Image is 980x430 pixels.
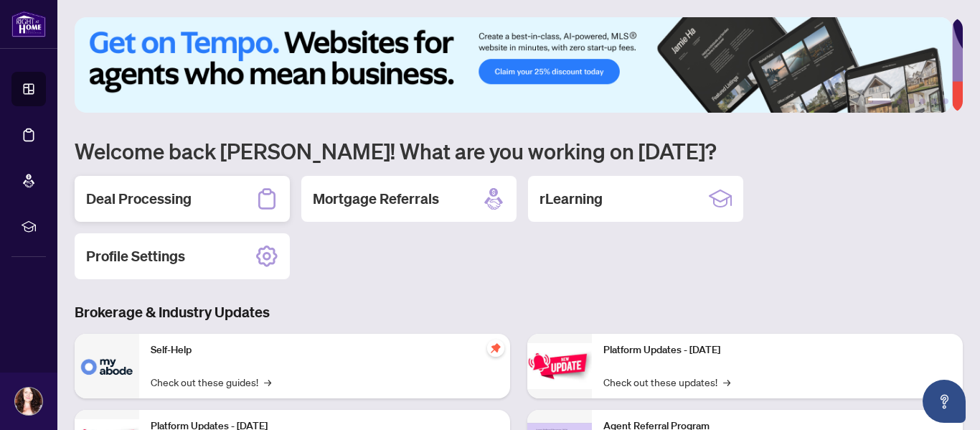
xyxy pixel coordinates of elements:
[527,343,592,388] img: Platform Updates - June 23, 2025
[264,374,271,390] span: →
[86,246,185,266] h2: Profile Settings
[487,340,504,357] span: pushpin
[75,334,139,398] img: Self-Help
[86,189,192,209] h2: Deal Processing
[931,98,937,104] button: 5
[868,98,891,104] button: 1
[603,342,951,358] p: Platform Updates - [DATE]
[75,17,952,113] img: Slide 0
[540,189,603,209] h2: rLearning
[75,137,963,164] h1: Welcome back [PERSON_NAME]! What are you working on [DATE]?
[723,374,730,390] span: →
[943,98,948,104] button: 6
[897,98,903,104] button: 2
[908,98,914,104] button: 3
[151,374,271,390] a: Check out these guides!→
[603,374,730,390] a: Check out these updates!→
[920,98,925,104] button: 4
[923,380,966,423] button: Open asap
[11,11,46,37] img: logo
[151,342,499,358] p: Self-Help
[75,302,963,322] h3: Brokerage & Industry Updates
[313,189,439,209] h2: Mortgage Referrals
[15,388,42,415] img: Profile Icon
